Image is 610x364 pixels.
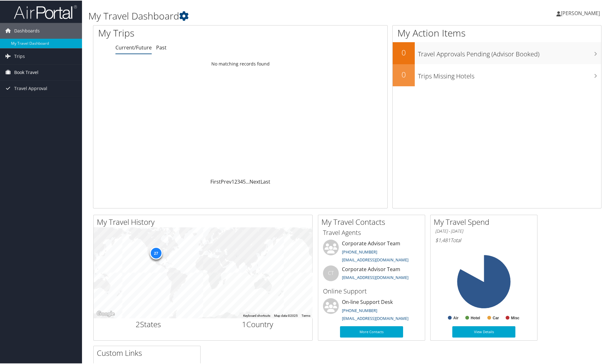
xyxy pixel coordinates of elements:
span: Dashboards [14,22,40,38]
a: Current/Future [115,43,152,50]
a: Next [249,178,261,185]
a: Prev [221,178,232,185]
a: 0Travel Approvals Pending (Advisor Booked) [393,42,601,64]
a: [PHONE_NUMBER] [342,248,377,254]
a: 1 [232,178,234,185]
h2: 0 [393,69,415,79]
a: 4 [240,178,243,185]
img: Google [95,309,116,317]
a: View Details [452,326,515,337]
h2: 0 [393,47,415,57]
h3: Travel Agents [323,228,420,236]
h2: Custom Links [97,347,200,358]
a: [PHONE_NUMBER] [342,307,377,313]
a: [EMAIL_ADDRESS][DOMAIN_NAME] [342,274,408,280]
img: airportal-logo.png [14,4,77,19]
span: Book Travel [14,64,38,80]
span: 1 [242,318,246,329]
h2: Country [208,318,308,329]
span: Map data ©2025 [274,313,298,317]
span: 2 [136,318,140,329]
span: [PERSON_NAME] [561,9,600,16]
a: Last [261,178,270,185]
h1: My Travel Dashboard [88,9,434,22]
div: 27 [150,246,162,259]
li: On-line Support Desk [320,298,423,323]
text: Misc [511,315,519,320]
a: Terms (opens in new tab) [302,313,310,317]
button: Keyboard shortcuts [243,313,270,317]
h6: Total [435,236,532,243]
a: [EMAIL_ADDRESS][DOMAIN_NAME] [342,315,408,321]
a: 0Trips Missing Hotels [393,64,601,86]
a: Past [156,43,167,50]
h2: My Travel History [97,216,312,227]
h6: [DATE] - [DATE] [435,228,532,234]
a: More Contacts [340,326,403,337]
h1: My Trips [98,26,260,39]
h2: States [98,318,198,329]
a: [PERSON_NAME] [556,3,606,22]
h3: Travel Approvals Pending (Advisor Booked) [418,46,601,58]
h2: My Travel Spend [434,216,537,227]
a: 3 [237,178,240,185]
a: Open this area in Google Maps (opens a new window) [95,309,116,317]
text: Hotel [471,315,480,320]
a: 2 [234,178,237,185]
text: Air [453,315,459,320]
span: $1,481 [435,236,450,243]
a: First [210,178,221,185]
a: [EMAIL_ADDRESS][DOMAIN_NAME] [342,256,408,262]
span: Trips [14,48,25,64]
li: Corporate Advisor Team [320,239,423,265]
span: … [246,178,249,185]
h3: Online Support [323,286,420,295]
h3: Trips Missing Hotels [418,68,601,80]
h2: My Travel Contacts [321,216,425,227]
div: CT [323,265,339,281]
a: 5 [243,178,246,185]
text: Car [493,315,499,320]
td: No matching records found [93,58,387,69]
li: Corporate Advisor Team [320,265,423,285]
h1: My Action Items [393,26,601,39]
span: Travel Approval [14,80,47,96]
